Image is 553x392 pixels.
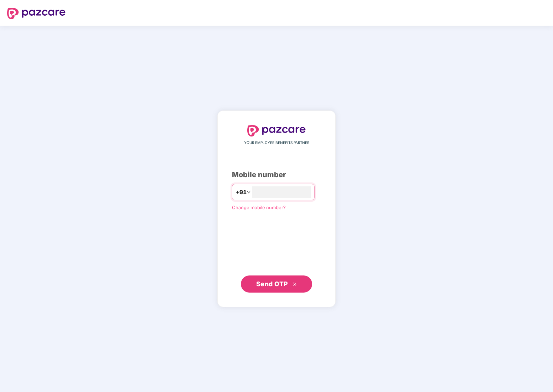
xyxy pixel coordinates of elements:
[236,188,247,197] span: +91
[241,275,312,293] button: Send OTPdouble-right
[7,8,66,19] img: logo
[256,280,288,288] span: Send OTP
[232,169,321,180] div: Mobile number
[247,125,306,136] img: logo
[232,205,286,210] a: Change mobile number?
[293,282,297,287] span: double-right
[244,140,309,146] span: YOUR EMPLOYEE BENEFITS PARTNER
[247,190,251,194] span: down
